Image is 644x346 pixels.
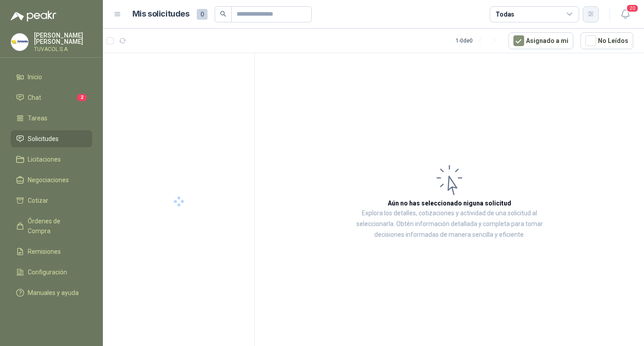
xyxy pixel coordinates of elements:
[34,32,92,45] p: [PERSON_NAME] [PERSON_NAME]
[11,213,92,239] a: Órdenes de Compra
[580,32,633,49] button: No Leídos
[617,6,633,22] button: 20
[11,11,56,21] img: Logo peakr
[28,154,61,164] span: Licitaciones
[28,288,79,298] span: Manuales y ayuda
[28,93,41,103] span: Chat
[11,68,92,85] a: Inicio
[11,110,92,127] a: Tareas
[496,9,514,19] div: Todas
[28,247,61,256] span: Remisiones
[344,208,555,240] p: Explora los detalles, cotizaciones y actividad de una solicitud al seleccionarla. Obtén informaci...
[28,175,69,185] span: Negociaciones
[11,34,28,51] img: Company Logo
[34,47,92,52] p: TUVACOL S.A.
[508,32,573,49] button: Asignado a mi
[11,89,92,106] a: Chat2
[28,113,47,123] span: Tareas
[28,196,48,205] span: Cotizar
[11,171,92,188] a: Negociaciones
[28,72,42,82] span: Inicio
[11,243,92,260] a: Remisiones
[456,34,501,48] div: 1 - 0 de 0
[11,264,92,281] a: Configuración
[132,8,190,21] h1: Mis solicitudes
[28,134,59,144] span: Solicitudes
[220,11,226,17] span: search
[197,9,208,20] span: 0
[11,284,92,301] a: Manuales y ayuda
[28,216,84,236] span: Órdenes de Compra
[11,151,92,168] a: Licitaciones
[77,94,87,101] span: 2
[11,192,92,209] a: Cotizar
[388,198,511,208] h3: Aún no has seleccionado niguna solicitud
[11,130,92,147] a: Solicitudes
[626,4,639,13] span: 20
[28,267,67,277] span: Configuración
